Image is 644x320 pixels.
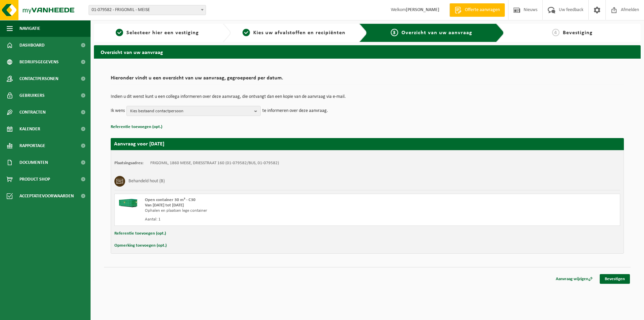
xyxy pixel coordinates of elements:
[89,5,206,15] span: 01-079582 - FRIGOMIL - MEISE
[114,229,166,238] button: Referentie toevoegen (opt.)
[19,137,45,154] span: Rapportage
[126,106,261,116] button: Kies bestaand contactpersoon
[563,30,593,36] span: Bevestiging
[19,121,40,137] span: Kalender
[406,7,439,12] strong: [PERSON_NAME]
[19,37,45,54] span: Dashboard
[145,217,394,222] div: Aantal: 1
[253,30,345,36] span: Kies uw afvalstoffen en recipiënten
[391,29,398,36] span: 3
[89,5,206,15] span: 01-079582 - FRIGOMIL - MEISE
[600,274,630,284] a: Bevestigen
[114,161,144,165] strong: Plaatsingsadres:
[463,7,501,13] span: Offerte aanvragen
[111,75,624,84] h2: Hieronder vindt u een overzicht van uw aanvraag, gegroepeerd per datum.
[97,29,217,37] a: 1Selecteer hier een vestiging
[126,30,199,36] span: Selecteer hier een vestiging
[243,29,250,36] span: 2
[130,106,252,116] span: Kies bestaand contactpersoon
[19,188,74,204] span: Acceptatievoorwaarden
[19,54,59,70] span: Bedrijfsgegevens
[145,198,196,202] span: Open container 30 m³ - C30
[145,203,184,207] strong: Van [DATE] tot [DATE]
[111,94,624,99] p: Indien u dit wenst kunt u een collega informeren over deze aanvraag, die ontvangt dan een kopie v...
[19,104,46,121] span: Contracten
[150,161,279,166] td: FRIGOMIL, 1860 MEISE, DRIESSTRAAT 160 (01-079582/BUS, 01-079582)
[551,274,598,284] a: Aanvraag wijzigen
[111,106,125,116] p: Ik wens
[401,30,472,36] span: Overzicht van uw aanvraag
[552,29,559,36] span: 4
[19,87,45,104] span: Gebruikers
[111,123,162,131] button: Referentie toevoegen (opt.)
[19,171,50,188] span: Product Shop
[262,106,328,116] p: te informeren over deze aanvraag.
[19,154,48,171] span: Documenten
[145,208,394,213] div: Ophalen en plaatsen lege container
[94,45,641,58] h2: Overzicht van uw aanvraag
[19,70,58,87] span: Contactpersonen
[234,29,354,37] a: 2Kies uw afvalstoffen en recipiënten
[118,197,138,207] img: HK-XC-30-GN-00.png
[116,29,123,36] span: 1
[114,141,164,147] strong: Aanvraag voor [DATE]
[19,20,40,37] span: Navigatie
[114,241,167,250] button: Opmerking toevoegen (opt.)
[128,176,165,187] h3: Behandeld hout (B)
[449,3,505,17] a: Offerte aanvragen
